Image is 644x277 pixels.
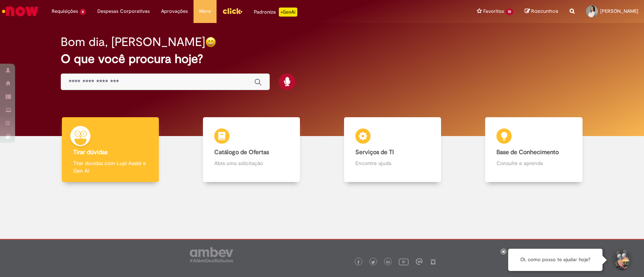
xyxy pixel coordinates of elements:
[1,4,40,19] img: ServiceNow
[80,9,86,15] span: 6
[40,117,181,182] a: Tirar dúvidas Tirar dúvidas com Lupi Assist e Gen Ai
[355,159,430,167] p: Encontre ajuda
[161,8,188,15] span: Aprovações
[279,8,297,17] p: +GenAi
[357,260,360,264] img: logo_footer_facebook.png
[222,5,243,17] img: click_logo_yellow_360x200.png
[205,37,216,47] img: happy-face.png
[399,257,409,266] img: logo_footer_youtube.png
[52,8,78,15] span: Requisições
[322,117,463,182] a: Serviços de TI Encontre ajuda
[416,258,423,265] img: logo_footer_workplace.png
[610,249,633,271] button: Iniciar Conversa de Suporte
[430,258,437,265] img: logo_footer_naosei.png
[496,159,571,167] p: Consulte e aprenda
[506,9,513,15] span: 10
[508,249,603,271] div: Oi, como posso te ajudar hoje?
[214,148,269,156] b: Catálogo de Ofertas
[73,148,108,156] b: Tirar dúvidas
[61,35,205,49] h2: Bom dia, [PERSON_NAME]
[531,8,558,15] span: Rascunhos
[386,260,390,265] img: logo_footer_linkedin.png
[371,260,375,264] img: logo_footer_twitter.png
[525,8,558,15] a: Rascunhos
[190,247,233,262] img: logo_footer_ambev_rotulo_gray.png
[463,117,604,182] a: Base de Conhecimento Consulte e aprenda
[181,117,322,182] a: Catálogo de Ofertas Abra uma solicitação
[214,159,289,167] p: Abra uma solicitação
[73,159,148,174] p: Tirar dúvidas com Lupi Assist e Gen Ai
[199,8,211,15] span: More
[600,8,638,14] span: [PERSON_NAME]
[483,8,504,15] span: Favoritos
[254,8,297,17] div: Padroniza
[97,8,150,15] span: Despesas Corporativas
[61,52,583,66] h2: O que você procura hoje?
[496,148,559,156] b: Base de Conhecimento
[355,148,394,156] b: Serviços de TI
